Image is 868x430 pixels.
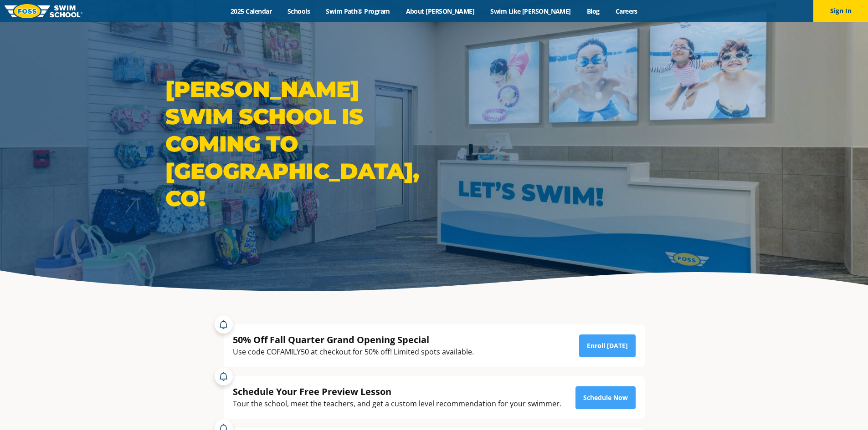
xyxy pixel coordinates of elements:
[233,385,561,398] div: Schedule Your Free Preview Lesson
[575,386,636,409] a: Schedule Now
[280,7,318,15] a: Schools
[579,7,607,15] a: Blog
[5,4,82,18] img: FOSS Swim School Logo
[233,398,561,410] div: Tour the school, meet the teachers, and get a custom level recommendation for your swimmer.
[607,7,645,15] a: Careers
[233,346,474,358] div: Use code COFAMILY50 at checkout for 50% off! Limited spots available.
[165,76,430,212] h1: [PERSON_NAME] Swim School is coming to [GEOGRAPHIC_DATA], CO!
[233,334,474,346] div: 50% Off Fall Quarter Grand Opening Special
[318,7,398,15] a: Swim Path® Program
[223,7,280,15] a: 2025 Calendar
[398,7,483,15] a: About [PERSON_NAME]
[483,7,579,15] a: Swim Like [PERSON_NAME]
[579,334,636,357] a: Enroll [DATE]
